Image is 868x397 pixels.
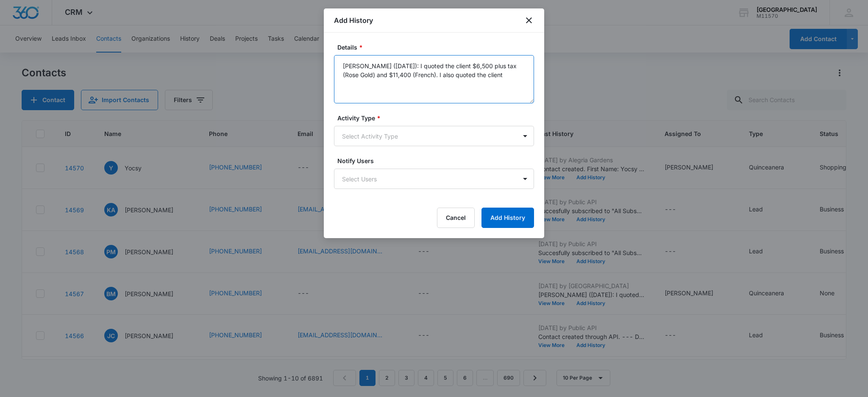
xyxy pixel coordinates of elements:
[524,15,534,25] button: close
[481,208,534,228] button: Add History
[337,43,537,52] label: Details
[337,114,537,122] label: Activity Type
[437,208,475,228] button: Cancel
[334,55,534,103] textarea: [PERSON_NAME] ([DATE]): I quoted the client $6,500 plus tax (Rose Gold) and $11,400 (French). I a...
[337,156,537,165] label: Notify Users
[334,15,373,25] h1: Add History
